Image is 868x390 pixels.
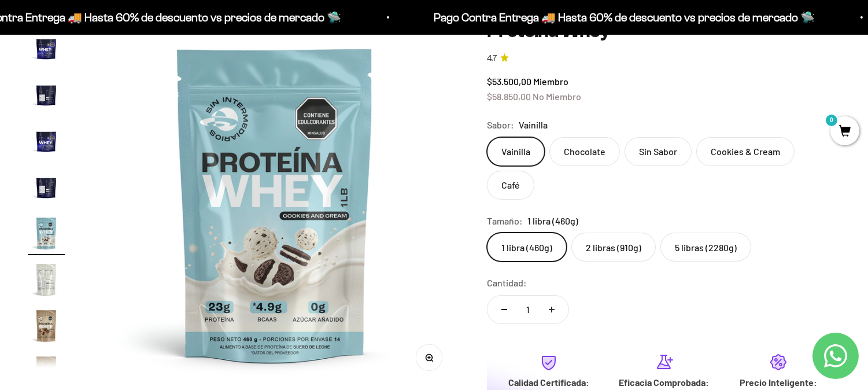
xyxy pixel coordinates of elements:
[487,214,523,229] legend: Tamaño:
[28,76,65,113] img: Proteína Whey
[527,214,578,229] span: 1 libra (460g)
[28,307,65,344] img: Proteína Whey
[28,168,65,205] img: Proteína Whey
[508,377,589,388] strong: Calidad Certificada:
[533,91,581,102] span: No Miembro
[487,117,514,133] legend: Sabor:
[519,117,548,133] span: Vainilla
[740,377,817,388] strong: Precio Inteligente:
[487,52,497,65] span: 4.7
[825,113,839,127] mark: 0
[28,215,65,255] button: Ir al artículo 14
[619,377,709,388] strong: Eficacia Comprobada:
[28,168,65,209] button: Ir al artículo 13
[487,52,840,65] a: 4.74.7 de 5.0 estrellas
[487,91,531,102] span: $58.850,00
[28,307,65,348] button: Ir al artículo 16
[28,122,65,159] img: Proteína Whey
[434,8,815,27] p: Pago Contra Entrega 🚚 Hasta 60% de descuento vs precios de mercado 🛸
[487,76,531,87] span: $53.500,00
[28,215,65,252] img: Proteína Whey
[830,126,859,138] a: 0
[28,261,65,301] button: Ir al artículo 15
[487,296,521,323] button: Reducir cantidad
[28,76,65,116] button: Ir al artículo 11
[28,261,65,298] img: Proteína Whey
[91,20,458,387] img: Proteína Whey
[28,122,65,163] button: Ir al artículo 12
[535,296,568,323] button: Aumentar cantidad
[487,275,527,290] label: Cantidad:
[28,30,65,67] img: Proteína Whey
[533,76,568,87] span: Miembro
[28,30,65,70] button: Ir al artículo 10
